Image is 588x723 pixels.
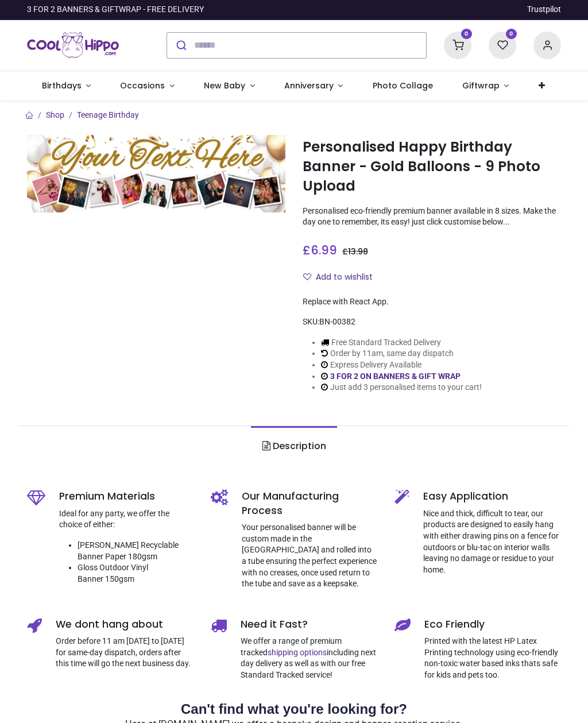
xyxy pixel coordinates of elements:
li: Express Delivery Available [321,359,482,371]
li: Free Standard Tracked Delivery [321,337,482,349]
h5: Premium Materials [59,489,194,504]
a: Trustpilot [527,4,561,16]
a: New Baby [189,71,270,101]
a: 0 [444,40,471,49]
a: Logo of Cool Hippo [27,29,119,61]
h1: Personalised Happy Birthday Banner - Gold Balloons - 9 Photo Upload [303,137,561,196]
span: Occasions [120,80,165,91]
img: Personalised Happy Birthday Banner - Gold Balloons - 9 Photo Upload [27,135,285,212]
button: Submit [167,33,194,58]
a: Teenage Birthday [77,110,139,119]
a: Anniversary [269,71,358,101]
span: Photo Collage [373,80,433,91]
li: Just add 3 personalised items to your cart! [321,382,482,393]
div: SKU: [303,316,561,328]
p: Order before 11 am [DATE] to [DATE] for same-day dispatch, orders after this time will go the nex... [56,636,194,670]
h5: Our Manufacturing Process [242,489,377,517]
span: Anniversary [284,80,334,91]
a: Giftwrap [447,71,524,101]
span: Birthdays [42,80,82,91]
span: 6.99 [311,242,337,258]
li: Order by 11am, same day dispatch [321,348,482,359]
h5: Need it Fast? [241,617,377,632]
p: Nice and thick, difficult to tear, our products are designed to easily hang with either drawing p... [423,508,561,576]
p: Your personalised banner will be custom made in the [GEOGRAPHIC_DATA] and rolled into a tube ensu... [242,522,377,590]
p: Printed with the latest HP Latex Printing technology using eco-friendly non-toxic water based ink... [424,636,561,681]
span: £ [303,242,337,258]
span: Giftwrap [462,80,500,91]
p: We offer a range of premium tracked including next day delivery as well as with our free Standard... [241,636,377,681]
li: Gloss Outdoor Vinyl Banner 150gsm [78,562,194,585]
h5: Easy Application [423,489,561,504]
p: Personalised eco-friendly premium banner available in 8 sizes. Make the day one to remember, its ... [303,206,561,228]
span: 13.98 [348,246,368,257]
p: Ideal for any party, we offer the choice of either: [59,508,194,531]
a: Shop [46,110,64,119]
h2: Can't find what you're looking for? [27,699,561,719]
i: Add to wishlist [303,273,311,281]
a: 0 [489,40,516,49]
span: New Baby [204,80,245,91]
a: Birthdays [27,71,106,101]
sup: 0 [506,29,517,40]
sup: 0 [461,29,472,40]
img: Cool Hippo [27,29,119,61]
span: BN-00382 [319,317,355,326]
h5: Eco Friendly [424,617,561,632]
span: £ [342,246,368,257]
div: Replace with React App. [303,296,561,308]
button: Add to wishlistAdd to wishlist [303,268,382,287]
li: [PERSON_NAME] Recyclable Banner Paper 180gsm [78,540,194,562]
a: shipping options [268,648,327,657]
a: Occasions [106,71,189,101]
a: 3 FOR 2 ON BANNERS & GIFT WRAP [330,372,461,381]
a: Description [251,426,336,466]
h5: We dont hang about [56,617,194,632]
div: 3 FOR 2 BANNERS & GIFTWRAP - FREE DELIVERY [27,4,204,16]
